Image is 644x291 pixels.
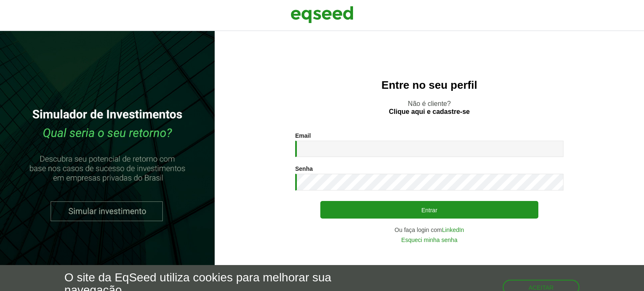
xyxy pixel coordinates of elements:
button: Entrar [320,201,538,219]
a: Esqueci minha senha [401,237,457,243]
a: LinkedIn [442,227,464,233]
p: Não é cliente? [231,100,627,116]
h2: Entre no seu perfil [231,79,627,91]
div: Ou faça login com [295,227,563,233]
a: Clique aqui e cadastre-se [389,108,470,115]
img: EqSeed Logo [291,4,353,25]
label: Email [295,133,311,139]
label: Senha [295,166,313,172]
